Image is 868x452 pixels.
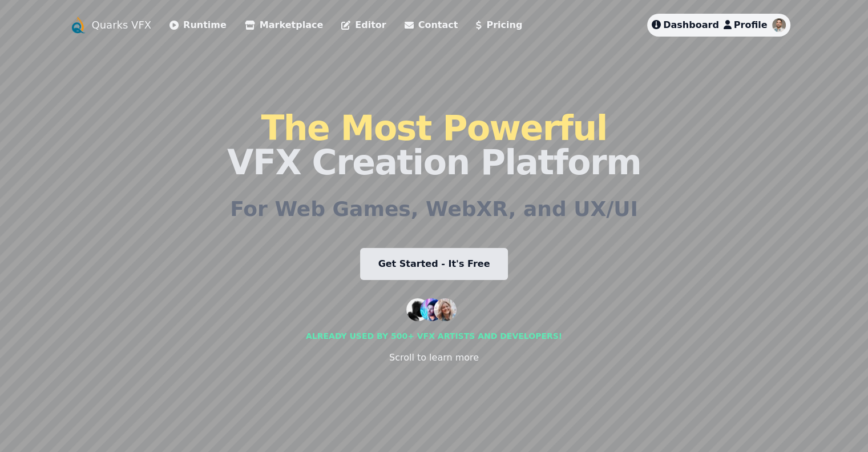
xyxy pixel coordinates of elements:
[434,298,457,321] img: customer 3
[406,298,429,321] img: customer 1
[245,18,323,32] a: Marketplace
[169,18,227,32] a: Runtime
[724,18,768,32] a: Profile
[261,108,607,148] span: The Most Powerful
[227,111,641,179] h1: VFX Creation Platform
[420,298,443,321] img: customer 2
[341,18,386,32] a: Editor
[306,330,562,342] div: Already used by 500+ vfx artists and developers!
[652,18,719,32] a: Dashboard
[92,17,152,33] a: Quarks VFX
[476,18,522,32] a: Pricing
[405,18,458,32] a: Contact
[230,198,638,221] h2: For Web Games, WebXR, and UX/UI
[772,18,786,32] img: dimitar-kolev profile image
[360,248,508,280] a: Get Started - It's Free
[389,351,479,365] div: Scroll to learn more
[663,19,719,30] span: Dashboard
[734,19,768,30] span: Profile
